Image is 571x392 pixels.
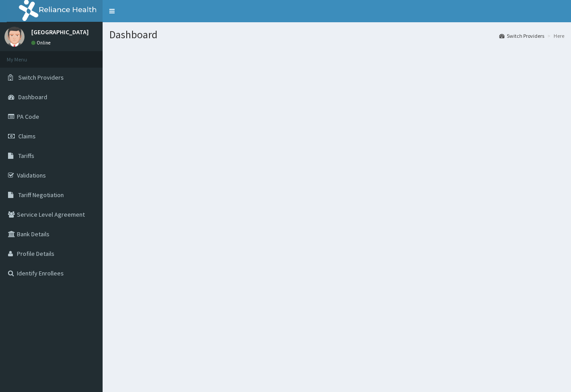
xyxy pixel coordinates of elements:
p: [GEOGRAPHIC_DATA] [31,29,89,35]
li: Here [545,32,564,40]
span: Tariffs [18,152,34,160]
span: Tariff Negotiation [18,191,64,199]
span: Claims [18,132,36,140]
a: Online [31,40,53,46]
a: Switch Providers [499,32,544,40]
span: Switch Providers [18,73,64,81]
h1: Dashboard [109,29,564,40]
span: Dashboard [18,93,47,101]
img: User Image [4,27,25,47]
